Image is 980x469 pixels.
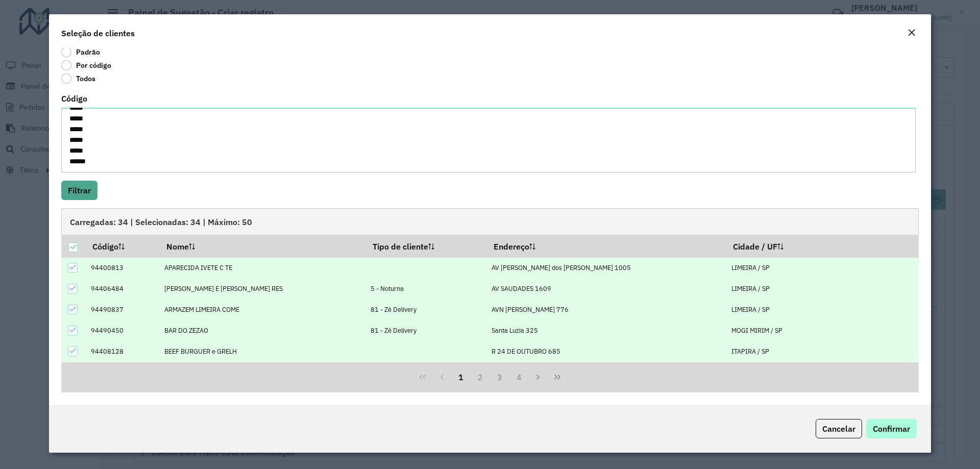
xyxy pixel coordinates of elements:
span: Cancelar [822,424,855,434]
td: AVN [PERSON_NAME] 776 [486,299,726,320]
td: 94408128 [85,341,159,362]
td: LIMEIRA / SP [726,299,919,320]
span: Confirmar [873,424,910,434]
label: Padrão [61,47,100,57]
td: 81 - Zé Delivery [365,299,486,320]
div: Carregadas: 34 | Selecionadas: 34 | Máximo: 50 [61,208,919,235]
h4: Seleção de clientes [61,27,135,39]
th: Endereço [486,235,726,257]
td: BEEF BURGUER e GRELH [159,341,365,362]
td: LIMEIRA / SP [726,278,919,299]
td: 94400813 [85,257,159,278]
td: AV [PERSON_NAME] dos [PERSON_NAME] 1005 [486,257,726,278]
td: R 24 DE OUTUBRO 685 [486,341,726,362]
td: 94490450 [85,320,159,341]
td: MOGI GUACU / [GEOGRAPHIC_DATA] [726,362,919,383]
th: Tipo de cliente [365,235,486,257]
td: 5 - Noturna [365,278,486,299]
label: Todos [61,73,95,84]
button: Confirmar [866,419,917,438]
button: 4 [509,367,529,387]
label: Por código [61,60,111,70]
td: 81 - Zé Delivery [365,320,486,341]
td: 94406484 [85,278,159,299]
td: MOGI MIRIM / SP [726,320,919,341]
td: LIMEIRA / SP [726,257,919,278]
td: 94407054 [85,362,159,383]
label: Código [61,92,87,105]
button: Cancelar [816,419,862,438]
button: 3 [490,367,509,387]
em: Fechar [908,29,916,37]
button: 1 [452,367,471,387]
th: Código [85,235,159,257]
td: AV SAUDADES 1609 [486,278,726,299]
button: Filtrar [61,181,97,200]
td: APARECIDA IVETE C TE [159,257,365,278]
td: BENDITO BOTECO LTDA [159,362,365,383]
td: Santa Luzia 325 [486,320,726,341]
td: 5 - Noturna [365,362,486,383]
button: Close [904,27,919,40]
button: Next Page [528,367,548,387]
th: Nome [159,235,365,257]
td: 94490837 [85,299,159,320]
th: Cidade / UF [726,235,919,257]
td: ITAPIRA / SP [726,341,919,362]
button: Last Page [548,367,567,387]
td: [PERSON_NAME] E [PERSON_NAME] RES [159,278,365,299]
button: 2 [471,367,490,387]
td: BAR DO ZEZAO [159,320,365,341]
td: [STREET_ADDRESS][PERSON_NAME] [486,362,726,383]
td: ARMAZEM LIMEIRA COME [159,299,365,320]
